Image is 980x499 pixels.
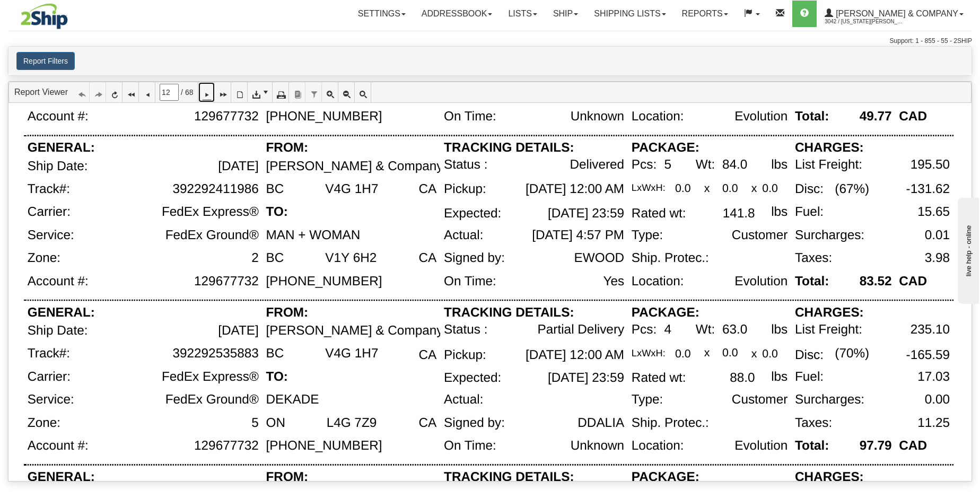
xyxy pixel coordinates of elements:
[795,416,832,430] div: Taxes:
[28,439,89,453] div: Account #:
[795,205,824,220] div: Fuel:
[795,274,829,288] div: Total:
[734,439,787,453] div: Evolution
[795,370,824,384] div: Fuel:
[906,182,950,196] div: -131.62
[722,347,738,359] div: 0.0
[419,182,437,196] div: CA
[795,141,864,155] div: CHARGES:
[106,82,122,102] a: Refresh
[860,109,892,124] div: 49.77
[906,348,950,362] div: -165.59
[925,392,950,407] div: 0.00
[248,82,273,102] a: Export
[762,182,778,194] div: 0.0
[722,322,747,337] div: 63.0
[925,251,950,265] div: 3.98
[266,159,468,173] div: [PERSON_NAME] & Company Ltd.
[444,109,496,124] div: On Time:
[722,182,738,194] div: 0.0
[632,416,709,430] div: Ship. Protec.:
[632,392,663,407] div: Type:
[632,371,686,385] div: Rated wt:
[833,9,958,18] span: [PERSON_NAME] & Company
[28,470,95,485] div: GENERAL:
[632,141,699,155] div: PACKAGE:
[8,3,81,30] img: logo3042.jpg
[122,82,139,102] a: First Page
[325,251,377,265] div: V1Y 6H2
[571,439,624,453] div: Unknown
[266,205,288,220] div: TO:
[162,205,259,220] div: FedEx Express®
[325,182,378,196] div: V4G 1H7
[419,416,437,430] div: CA
[632,322,657,337] div: Pcs:
[444,206,501,221] div: Expected:
[734,109,787,124] div: Evolution
[795,305,864,320] div: CHARGES:
[266,392,319,407] div: DEKADE
[732,228,787,242] div: Customer
[28,347,70,361] div: Track#:
[28,205,71,220] div: Carrier:
[172,182,258,196] div: 392292411986
[325,347,378,361] div: V4G 1H7
[632,274,684,288] div: Location:
[956,195,979,303] iframe: chat widget
[266,323,468,338] div: [PERSON_NAME] & Company Ltd.
[586,1,673,27] a: Shipping lists
[28,305,95,320] div: GENERAL:
[266,274,382,288] div: [PHONE_NUMBER]
[751,182,757,194] div: x
[266,228,361,242] div: MAN + WOMAN
[526,182,624,196] div: [DATE] 12:00 AM
[603,274,624,288] div: Yes
[577,416,624,430] div: DDALIA
[444,228,483,242] div: Actual:
[185,87,194,98] span: 68
[28,159,88,173] div: Ship Date:
[181,87,183,98] span: /
[444,141,574,155] div: TRACKING DETAILS:
[674,1,736,27] a: Reports
[266,182,284,196] div: BC
[704,182,710,194] div: x
[444,274,496,288] div: On Time:
[215,82,231,102] a: Last Page
[8,9,98,17] div: live help - online
[632,439,684,453] div: Location:
[500,1,545,27] a: Lists
[675,348,691,360] div: 0.0
[696,322,715,337] div: Wt:
[414,1,501,27] a: Addressbook
[795,109,829,124] div: Total:
[266,251,284,265] div: BC
[266,439,382,453] div: [PHONE_NUMBER]
[632,348,666,359] div: LxWxH:
[231,82,248,102] a: Toggle Print Preview
[825,16,904,27] span: 3042 / [US_STATE][PERSON_NAME]
[266,305,309,320] div: FROM:
[444,371,501,385] div: Expected:
[28,392,74,407] div: Service:
[795,228,864,242] div: Surcharges:
[835,347,869,361] div: (70%)
[632,109,684,124] div: Location:
[28,274,89,288] div: Account #:
[795,348,824,362] div: Disc:
[925,228,950,242] div: 0.01
[273,82,289,102] a: Print
[8,37,972,46] div: Support: 1 - 855 - 55 - 2SHIP
[574,251,625,265] div: EWOOD
[322,82,338,102] a: Zoom In
[771,205,787,220] div: lbs
[198,82,215,102] a: Next Page
[327,416,377,430] div: L4G 7Z9
[545,1,586,27] a: Ship
[266,370,288,384] div: TO:
[266,416,285,430] div: ON
[419,348,437,362] div: CA
[444,416,505,430] div: Signed by:
[632,470,699,485] div: PACKAGE:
